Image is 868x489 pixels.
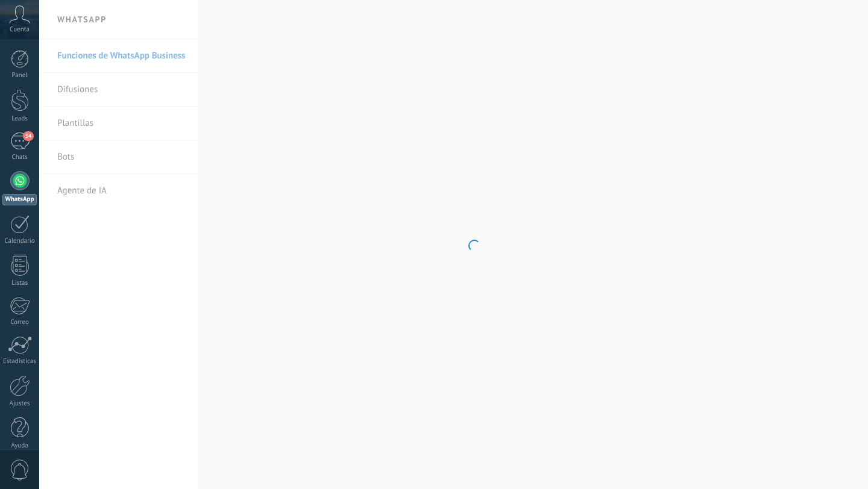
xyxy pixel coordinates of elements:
[10,26,30,34] span: Cuenta
[2,279,37,287] div: Listas
[2,194,37,205] div: WhatsApp
[2,442,37,450] div: Ayuda
[2,400,37,408] div: Ajustes
[2,319,37,326] div: Correo
[2,358,37,366] div: Estadísticas
[2,154,37,161] div: Chats
[2,72,37,79] div: Panel
[2,115,37,123] div: Leads
[23,131,33,141] span: 34
[2,237,37,245] div: Calendario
